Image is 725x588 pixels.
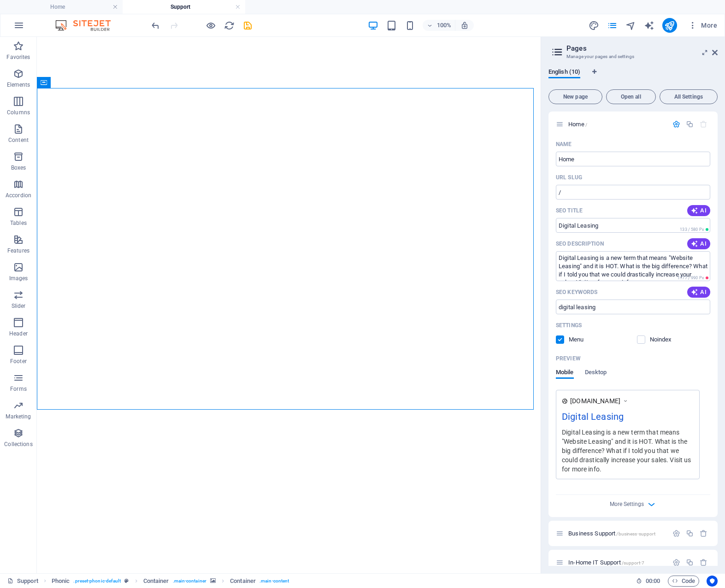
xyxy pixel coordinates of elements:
[691,288,707,296] span: AI
[700,529,707,537] div: Remove
[672,529,680,537] div: Settings
[585,367,607,380] span: Desktop
[646,576,660,587] span: 00 00
[6,53,30,61] p: Favorites
[210,578,216,583] i: This element contains a background
[548,89,602,104] button: New page
[53,20,122,31] img: Editor Logo
[686,559,694,566] div: Duplicate
[566,530,668,536] div: Business Support/business-support
[589,20,600,31] button: design
[423,20,455,31] button: 100%
[124,578,129,583] i: This element is a customizable preset
[678,226,710,233] span: Calculated pixel length in search results
[585,122,587,127] span: /
[566,559,668,565] div: In-Home IT Support/support-7
[625,20,636,31] i: Navigator
[688,21,717,30] span: More
[628,499,639,510] button: More Settings
[589,20,599,31] i: Design (Ctrl+Alt+Y)
[556,367,574,380] span: Mobile
[672,576,695,587] span: Code
[242,20,253,31] i: Save (Ctrl+S)
[556,322,582,329] p: Settings
[6,413,31,420] p: Marketing
[664,94,713,100] span: All Settings
[7,247,29,254] p: Features
[242,20,253,31] button: save
[562,427,694,474] div: Digital Leasing is a new term that means "Website Leasing" and it is HOT. What is the big differe...
[556,141,572,148] p: Name
[6,192,31,199] p: Accordion
[616,531,655,536] span: /business-support
[548,68,718,86] div: Language Tabs
[10,358,27,365] p: Footer
[9,275,28,282] p: Images
[700,559,707,566] div: Remove
[10,385,27,393] p: Forms
[644,20,655,31] button: text_generator
[556,240,604,247] p: SEO Description
[556,174,582,181] p: URL SLUG
[150,20,161,31] i: Undo: Edit headline (Ctrl+Z)
[660,89,718,104] button: All Settings
[556,207,583,214] label: The page title in search results and browser tabs
[460,21,469,29] i: On resize automatically adjust zoom level to fit chosen device.
[10,219,27,227] p: Tables
[625,20,637,31] button: navigator
[566,53,699,61] h3: Manage your pages and settings
[205,20,216,31] button: Click here to leave preview mode and continue editing
[636,576,660,587] h6: Session time
[556,355,581,362] p: Preview
[678,276,704,280] span: 1177 / 990 Px
[684,18,721,33] button: More
[568,530,655,537] span: Business Support
[569,335,599,344] p: Define if you want this page to be shown in auto-generated navigation.
[173,576,206,587] span: . main-container
[610,501,644,507] span: More Settings
[606,89,656,104] button: Open all
[568,559,644,566] span: In-Home IT Support
[11,164,26,171] p: Boxes
[680,227,704,232] span: 133 / 580 Px
[9,330,28,337] p: Header
[548,66,580,79] span: English (10)
[652,577,654,584] span: :
[230,576,256,587] span: Container
[556,207,583,214] p: SEO Title
[123,2,245,12] h4: Support
[7,576,38,587] a: Click to cancel selection. Double-click to open Pages
[224,20,235,31] i: Reload page
[4,441,32,448] p: Collections
[686,529,694,537] div: Duplicate
[662,18,677,33] button: publish
[691,207,707,214] span: AI
[570,396,620,406] span: [DOMAIN_NAME]
[650,335,680,344] p: Instruct search engines to exclude this page from search results.
[562,410,694,428] div: Digital Leasing
[436,20,451,31] h6: 100%
[73,576,121,587] span: . preset-phonic-default
[644,20,654,31] i: AI Writer
[607,20,618,31] button: pages
[12,302,26,310] p: Slider
[687,287,710,298] button: AI
[553,94,598,100] span: New page
[52,576,289,587] nav: breadcrumb
[610,94,652,100] span: Open all
[556,251,710,281] textarea: Digital Leasing is a new term that means "Website Leasing" and it is HOT. What is the big differe...
[150,20,161,31] button: undo
[566,121,668,127] div: Home/
[668,576,699,587] button: Code
[672,120,680,128] div: Settings
[672,559,680,566] div: Settings
[556,218,710,233] input: The page title in search results and browser tabs
[566,44,718,53] h2: Pages
[7,81,30,88] p: Elements
[556,369,607,386] div: Preview
[691,240,707,247] span: AI
[556,288,597,296] p: SEO Keywords
[143,576,169,587] span: Click to select. Double-click to edit
[622,560,644,565] span: /support-7
[676,275,710,281] span: Calculated pixel length in search results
